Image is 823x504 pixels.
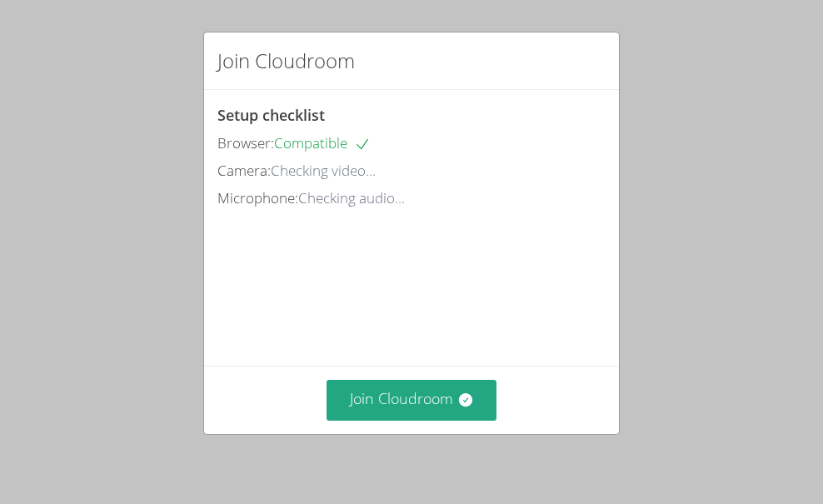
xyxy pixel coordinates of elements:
span: Compatible [274,133,371,152]
span: Checking video... [271,161,376,180]
button: Join Cloudroom [327,380,497,421]
span: Setup checklist [217,105,325,125]
span: Camera: [217,161,271,180]
span: Checking audio... [298,188,405,207]
span: Microphone: [217,188,298,207]
span: Browser: [217,133,274,152]
h2: Join Cloudroom [217,46,355,76]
